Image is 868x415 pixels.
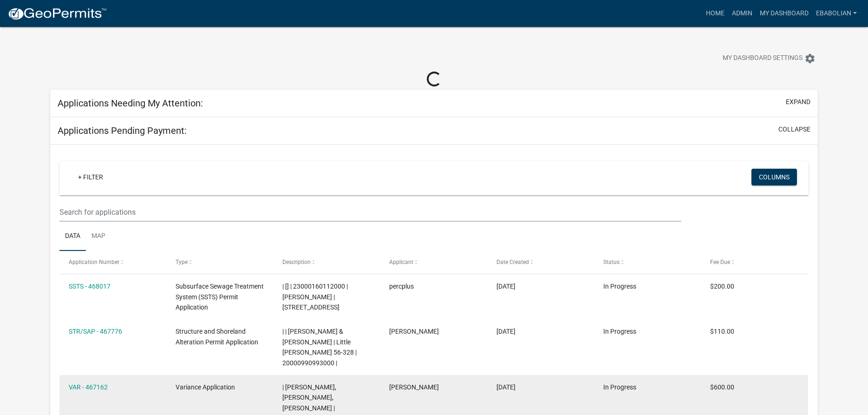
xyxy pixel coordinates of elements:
[58,125,187,136] h5: Applications Pending Payment:
[86,222,111,251] a: Map
[176,283,264,311] span: Subsurface Sewage Treatment System (SSTS) Permit Application
[751,169,797,185] button: Columns
[59,203,681,222] input: Search for applications
[594,251,701,273] datatable-header-cell: Status
[282,259,311,265] span: Description
[496,328,516,335] span: 08/22/2025
[812,5,861,22] a: ebabolian
[603,383,636,391] span: In Progress
[274,251,380,273] datatable-header-cell: Description
[603,328,636,335] span: In Progress
[496,259,529,265] span: Date Created
[496,383,516,391] span: 08/21/2025
[715,49,823,67] button: My Dashboard Settingssettings
[710,328,734,335] span: $110.00
[701,251,808,273] datatable-header-cell: Fee Due
[282,283,348,311] span: | [] | 23000160112000 | HOLLY DOWNING | 54684 CO HWY 40
[496,283,516,290] span: 08/22/2025
[603,259,620,265] span: Status
[728,5,756,22] a: Admin
[723,53,803,64] span: My Dashboard Settings
[59,222,86,251] a: Data
[176,259,188,265] span: Type
[69,259,119,265] span: Application Number
[176,328,258,346] span: Structure and Shoreland Alteration Permit Application
[804,53,816,64] i: settings
[710,283,734,290] span: $200.00
[756,5,812,22] a: My Dashboard
[58,98,203,109] h5: Applications Needing My Attention:
[702,5,728,22] a: Home
[389,383,439,391] span: nicholas grabow
[69,383,108,391] a: VAR - 467162
[176,383,235,391] span: Variance Application
[71,169,111,185] a: + Filter
[389,283,414,290] span: percplus
[59,251,166,273] datatable-header-cell: Application Number
[167,251,274,273] datatable-header-cell: Type
[69,283,111,290] a: SSTS - 468017
[710,383,734,391] span: $600.00
[69,328,122,335] a: STR/SAP - 467776
[710,259,730,265] span: Fee Due
[389,328,439,335] span: Barbara Strand
[282,328,357,367] span: | | RONALD & BARBARA STRAND TST | Little McDonald 56-328 | 20000990993000 |
[380,251,487,273] datatable-header-cell: Applicant
[778,125,810,134] button: collapse
[603,283,636,290] span: In Progress
[488,251,594,273] datatable-header-cell: Date Created
[786,97,810,107] button: expand
[389,259,413,265] span: Applicant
